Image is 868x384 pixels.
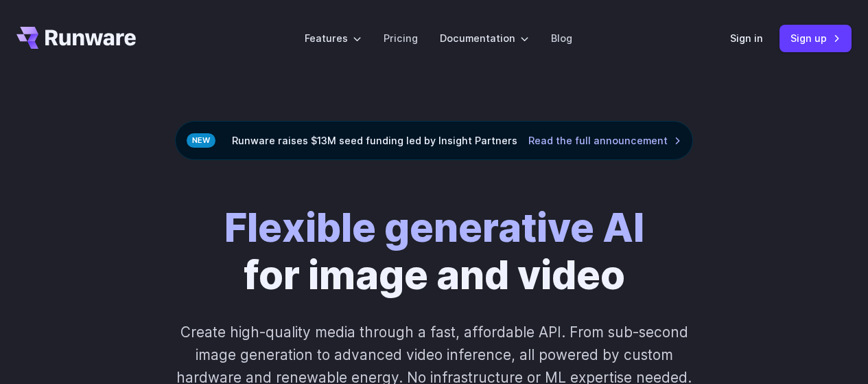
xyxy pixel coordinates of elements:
label: Features [305,30,362,46]
a: Blog [551,30,572,46]
strong: Flexible generative AI [224,203,644,251]
a: Go to / [16,27,136,49]
h1: for image and video [224,204,644,299]
a: Sign in [730,30,763,46]
a: Sign up [779,25,852,52]
label: Documentation [440,30,529,46]
a: Read the full announcement [528,133,681,148]
a: Pricing [384,30,418,46]
div: Runware raises $13M seed funding led by Insight Partners [175,121,693,160]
